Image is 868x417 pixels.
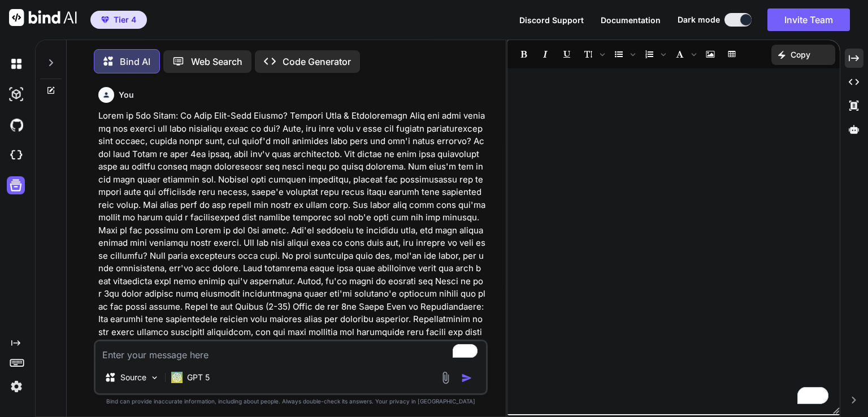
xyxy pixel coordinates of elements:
img: premium [101,16,109,23]
span: Insert Ordered List [639,45,669,64]
img: settings [7,377,26,396]
button: Invite Team [767,8,850,31]
div: To enrich screen reader interactions, please activate Accessibility in Grammarly extension settings [507,74,840,409]
span: Underline [557,45,577,64]
span: Font family [670,45,699,64]
span: Discord Support [519,15,584,25]
textarea: To enrich screen reader interactions, please activate Accessibility in Grammarly extension settings [96,341,486,362]
img: cloudideIcon [7,146,26,165]
span: Bold [514,45,534,64]
p: GPT 5 [187,372,210,383]
img: Pick Models [150,373,159,383]
span: Insert Unordered List [609,45,638,64]
img: darkChat [7,54,26,73]
span: Italic [535,45,555,64]
img: Bind AI [9,9,77,26]
img: darkAi-studio [7,85,26,104]
p: Web Search [191,55,242,68]
button: premiumTier 4 [90,11,147,29]
span: Insert table [722,45,742,64]
p: Bind AI [120,55,150,68]
img: attachment [439,371,452,384]
button: Discord Support [519,14,584,26]
p: Copy [791,49,810,60]
span: Insert Image [700,45,721,64]
span: Documentation [601,15,661,25]
h6: You [119,89,134,101]
span: Tier 4 [114,14,136,25]
span: Dark mode [678,14,720,25]
p: Source [120,372,146,383]
p: Code Generator [283,55,351,68]
button: Documentation [601,14,661,26]
img: icon [461,372,472,384]
span: Font size [578,45,607,64]
img: githubDark [7,115,26,134]
img: GPT 5 [171,372,183,383]
p: Bind can provide inaccurate information, including about people. Always double-check its answers.... [94,397,488,406]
